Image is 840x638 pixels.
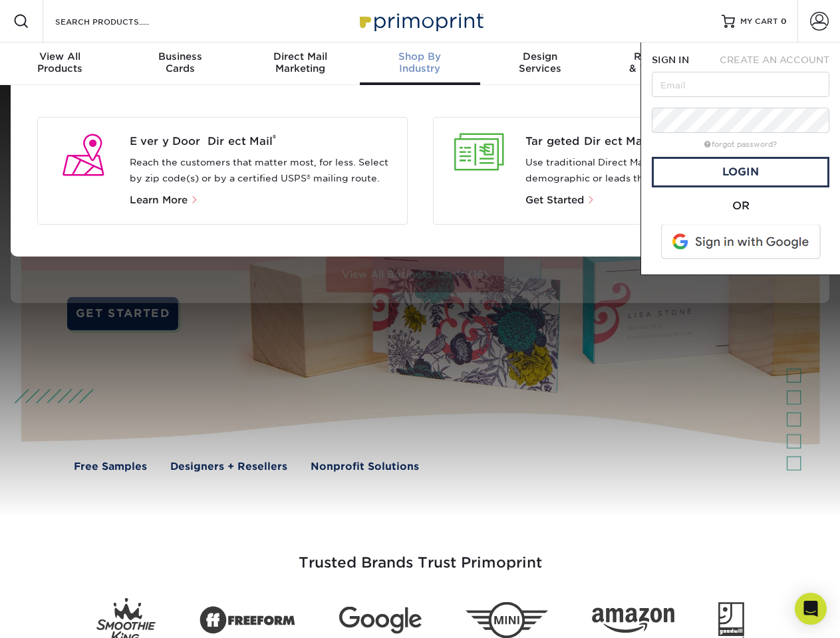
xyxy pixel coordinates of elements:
span: Shop By [360,51,480,62]
a: forgot password? [704,140,777,149]
span: 0 [781,17,787,26]
img: Goodwill [718,602,744,638]
div: Open Intercom Messenger [795,593,827,625]
a: Direct MailMarketing [240,43,360,85]
span: Business [120,51,239,62]
a: Login [652,157,829,187]
a: DesignServices [480,43,600,85]
a: Shop ByIndustry [360,43,480,85]
span: Resources [600,51,720,62]
div: & Templates [600,51,720,74]
div: Services [480,51,600,74]
div: Marketing [240,51,360,74]
div: OR [652,198,829,214]
span: Design [480,51,600,62]
a: BusinessCards [120,43,239,85]
span: SIGN IN [652,54,689,65]
a: Resources& Templates [600,43,720,85]
div: Industry [360,51,480,74]
img: Primoprint [354,7,487,35]
span: Direct Mail [240,51,360,62]
div: Cards [120,51,239,74]
h3: Trusted Brands Trust Primoprint [31,522,809,587]
img: Google [339,607,422,634]
span: CREATE AN ACCOUNT [720,54,829,65]
img: Amazon [592,608,674,633]
input: Email [652,72,829,97]
input: SEARCH PRODUCTS..... [54,13,184,29]
iframe: Google Customer Reviews [3,597,113,633]
span: MY CART [740,16,778,27]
